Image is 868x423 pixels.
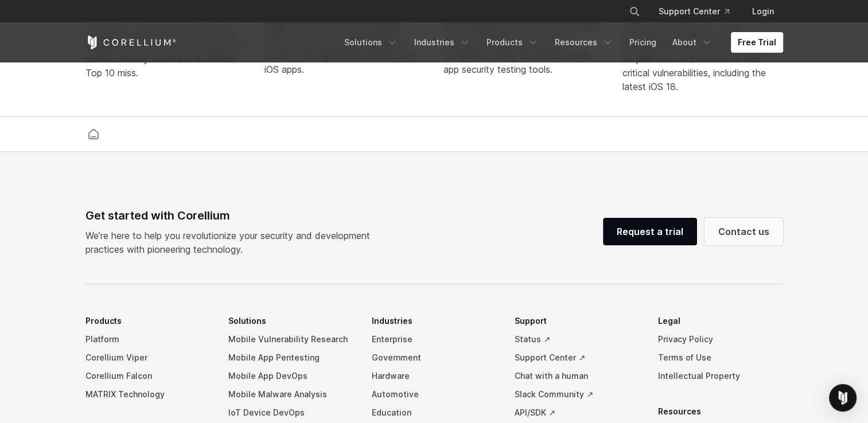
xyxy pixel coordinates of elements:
[658,348,783,367] a: Terms of Use
[615,1,783,22] div: Navigation Menu
[228,385,353,404] a: Mobile Malware Analysis
[731,32,783,53] a: Free Trial
[372,330,497,348] a: Enterprise
[515,385,640,404] a: Slack Community ↗
[372,404,497,422] a: Education
[85,348,211,367] a: Corellium Viper
[829,384,857,412] div: Open Intercom Messenger
[743,1,783,22] a: Login
[603,218,697,245] a: Request a trial
[649,1,738,22] a: Support Center
[624,1,645,22] button: Search
[407,32,477,53] a: Industries
[228,348,353,367] a: Mobile App Pentesting
[228,330,353,348] a: Mobile Vulnerability Research
[548,32,620,53] a: Resources
[622,32,663,53] a: Pricing
[515,404,640,422] a: API/SDK ↗
[372,385,497,404] a: Automotive
[704,218,783,245] a: Contact us
[85,229,379,256] p: We’re here to help you revolutionize your security and development practices with pioneering tech...
[85,367,211,385] a: Corellium Falcon
[83,126,104,142] a: Corellium home
[85,207,379,224] div: Get started with Corellium
[372,348,497,367] a: Government
[665,32,719,53] a: About
[85,330,211,348] a: Platform
[85,385,211,404] a: MATRIX Technology
[658,330,783,348] a: Privacy Policy
[337,32,783,53] div: Navigation Menu
[480,32,546,53] a: Products
[228,404,353,422] a: IoT Device DevOps
[658,367,783,385] a: Intellectual Property
[85,36,177,49] a: Corellium Home
[337,32,405,53] a: Solutions
[372,367,497,385] a: Hardware
[515,330,640,348] a: Status ↗
[515,367,640,385] a: Chat with a human
[228,367,353,385] a: Mobile App DevOps
[515,348,640,367] a: Support Center ↗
